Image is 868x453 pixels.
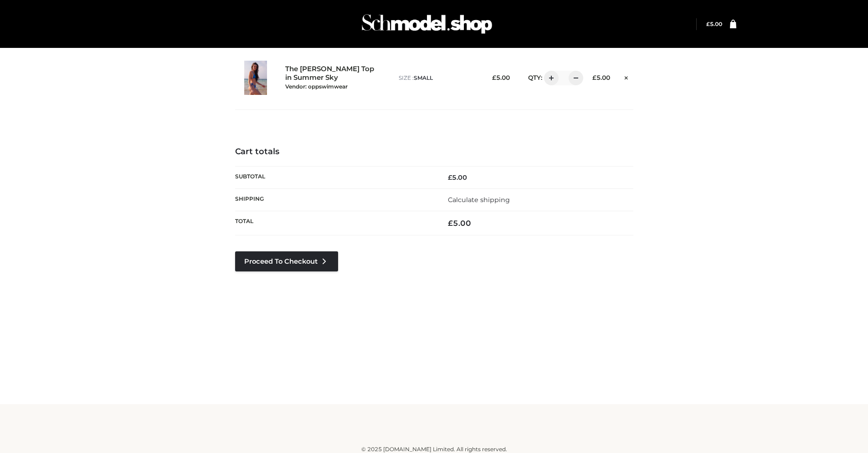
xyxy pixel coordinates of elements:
[592,74,610,81] bdi: 5.00
[619,71,633,83] a: Remove this item
[706,21,722,27] bdi: 5.00
[235,147,633,157] h4: Cart totals
[235,166,434,188] th: Subtotal
[592,74,596,81] span: £
[706,21,710,27] span: £
[492,74,510,81] bdi: 5.00
[285,83,348,90] small: Vendor: oppswimwear
[448,219,471,228] bdi: 5.00
[706,21,722,27] a: £5.00
[235,188,434,211] th: Shipping
[448,196,510,204] a: Calculate shipping
[448,173,452,182] span: £
[519,71,577,85] div: QTY:
[359,6,495,42] img: Schmodel Admin 964
[414,74,433,81] span: SMALL
[285,65,379,90] a: The [PERSON_NAME] Top in Summer SkyVendor: oppswimwear
[399,74,477,82] p: size :
[235,211,434,235] th: Total
[448,173,467,182] bdi: 5.00
[492,74,496,81] span: £
[448,219,453,228] span: £
[235,251,338,271] a: Proceed to Checkout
